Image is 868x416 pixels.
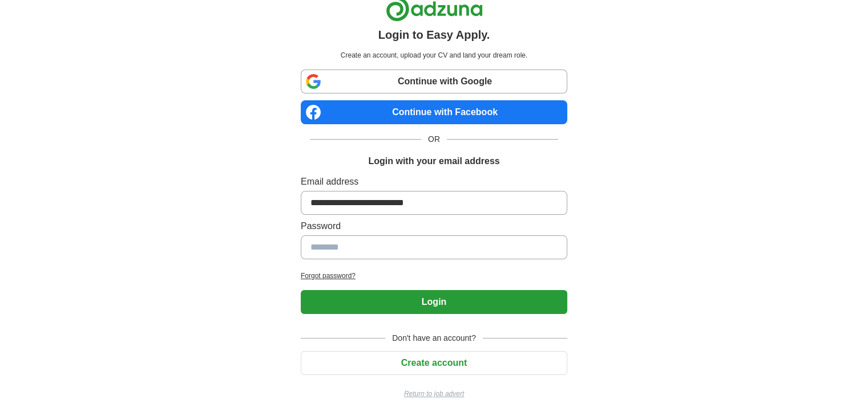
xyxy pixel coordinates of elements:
[301,219,567,233] label: Password
[368,154,499,168] h1: Login with your email address
[301,358,567,368] a: Create account
[385,332,483,344] span: Don't have an account?
[301,290,567,314] button: Login
[303,50,565,60] p: Create an account, upload your CV and land your dream role.
[301,175,567,189] label: Email address
[301,351,567,375] button: Create account
[301,271,567,281] a: Forgot password?
[301,389,567,399] a: Return to job advert
[421,133,447,145] span: OR
[378,26,490,43] h1: Login to Easy Apply.
[301,100,567,124] a: Continue with Facebook
[301,70,567,93] a: Continue with Google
